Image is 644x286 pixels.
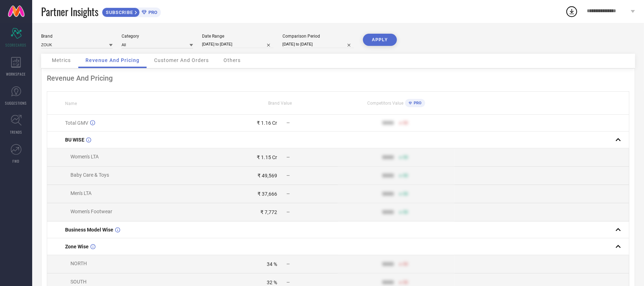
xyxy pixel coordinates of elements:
[286,191,290,196] span: —
[282,34,354,39] div: Comparison Period
[565,5,578,18] div: Open download list
[403,210,408,215] span: 50
[70,172,109,178] span: Baby Care & Toys
[268,101,292,106] span: Brand Value
[382,154,394,160] div: 9999
[367,101,403,106] span: Competitors Value
[10,129,22,135] span: TRENDS
[257,173,277,178] div: ₹ 49,569
[286,280,290,285] span: —
[382,261,394,267] div: 9999
[52,57,71,63] span: Metrics
[286,155,290,160] span: —
[65,120,88,126] span: Total GMV
[257,191,277,197] div: ₹ 37,666
[267,280,277,285] div: 32 %
[403,262,408,267] span: 50
[403,280,408,285] span: 50
[382,191,394,197] div: 9999
[403,120,408,125] span: 50
[403,191,408,196] span: 50
[382,173,394,178] div: 9999
[403,173,408,178] span: 50
[202,40,274,48] input: Select date range
[403,155,408,160] span: 50
[147,10,157,15] span: PRO
[13,158,20,164] span: FWD
[65,227,113,233] span: Business Model Wise
[6,71,26,77] span: WORKSPACE
[70,261,87,266] span: NORTH
[47,74,629,82] div: Revenue And Pricing
[260,209,277,215] div: ₹ 7,772
[382,280,394,285] div: 9999
[286,173,290,178] span: —
[267,261,277,267] div: 34 %
[223,57,241,63] span: Others
[102,6,161,17] a: SUBSCRIBEPRO
[41,4,98,19] span: Partner Insights
[70,190,92,196] span: Men's LTA
[382,120,394,126] div: 9999
[282,40,354,48] input: Select comparison period
[202,34,274,39] div: Date Range
[85,57,139,63] span: Revenue And Pricing
[363,34,397,46] button: APPLY
[70,154,99,159] span: Women's LTA
[257,154,277,160] div: ₹ 1.15 Cr
[70,279,87,285] span: SOUTH
[65,101,77,106] span: Name
[286,262,290,267] span: —
[286,210,290,215] span: —
[6,42,27,48] span: SCORECARDS
[382,209,394,215] div: 9999
[412,101,422,105] span: PRO
[257,120,277,126] div: ₹ 1.16 Cr
[122,34,193,39] div: Category
[286,120,290,125] span: —
[5,100,27,106] span: SUGGESTIONS
[65,137,84,143] span: BU WISE
[65,244,89,249] span: Zone Wise
[41,34,113,39] div: Brand
[154,57,209,63] span: Customer And Orders
[102,10,135,15] span: SUBSCRIBE
[70,209,112,214] span: Women's Footwear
